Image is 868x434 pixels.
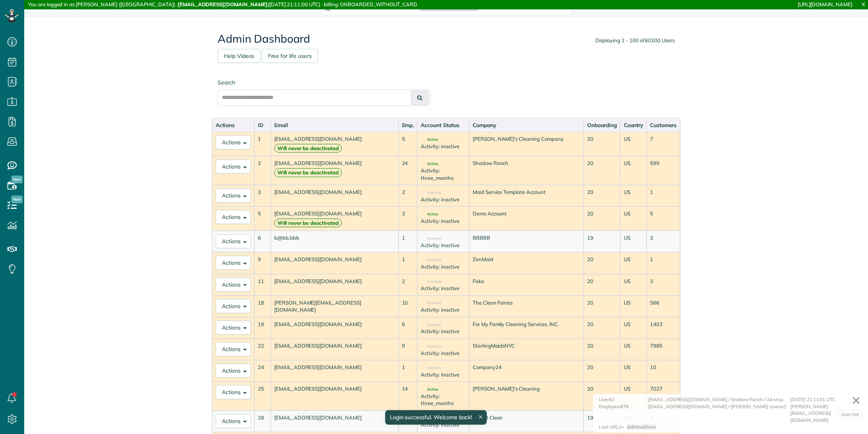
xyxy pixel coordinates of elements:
[254,231,271,252] td: 6
[271,296,398,317] td: [PERSON_NAME][EMAIL_ADDRESS][DOMAIN_NAME]
[599,423,621,430] div: Last URLs
[421,421,465,429] div: Activity: inactive
[647,185,680,206] td: 1
[647,382,680,411] td: 7027
[398,156,418,185] td: 24
[216,342,251,356] button: Actions
[421,366,441,370] span: Inactive
[584,411,620,432] td: 19
[473,121,580,129] div: Company
[271,206,398,231] td: [EMAIL_ADDRESS][DOMAIN_NAME]
[599,403,646,424] div: Employee#78
[274,168,342,177] strong: Will never be deactivated
[469,206,584,231] td: Demo Account
[218,79,430,86] label: Search
[620,296,647,317] td: US
[620,156,647,185] td: US
[421,217,465,225] div: Activity: inactive
[421,344,441,348] span: Inactive
[584,185,620,206] td: 20
[620,339,647,360] td: US
[254,185,271,206] td: 3
[647,231,680,252] td: 3
[469,274,584,296] td: Fake
[469,382,584,411] td: [PERSON_NAME]'s Cleaning
[421,138,438,142] span: Active
[798,1,852,7] a: [URL][DOMAIN_NAME]
[271,360,398,382] td: [EMAIL_ADDRESS][DOMAIN_NAME]
[647,132,680,156] td: 7
[254,382,271,411] td: 25
[584,317,620,339] td: 20
[421,323,441,327] span: Inactive
[421,393,465,407] div: Activity: three_months
[271,231,398,252] td: b@bb.bbb
[216,364,251,378] button: Actions
[837,410,863,419] a: User list
[216,299,251,313] button: Actions
[647,206,680,231] td: 5
[620,231,647,252] td: US
[599,396,646,403] div: User#2
[620,317,647,339] td: US
[620,206,647,231] td: US
[421,371,465,378] div: Activity: inactive
[421,285,465,292] div: Activity: inactive
[584,360,620,382] td: 20
[216,321,251,335] button: Actions
[398,360,418,382] td: 1
[274,144,342,153] strong: Will never be deactivated
[11,176,23,183] span: New
[650,121,677,129] div: Customers
[421,143,465,150] div: Activity: inactive
[584,252,620,274] td: 20
[469,132,584,156] td: [PERSON_NAME]'s Cleaning Company
[620,360,647,382] td: US
[258,121,267,129] div: ID
[398,185,418,206] td: 2
[627,424,656,430] span: /admins/show
[254,132,271,156] td: 1
[647,252,680,274] td: 1
[595,37,675,44] div: Displaying 1 - 100 of 60200 Users
[620,185,647,206] td: US
[398,339,418,360] td: 9
[216,121,251,129] div: Actions
[469,156,584,185] td: Shadow Ranch
[271,411,398,432] td: [EMAIL_ADDRESS][DOMAIN_NAME]
[848,391,864,410] a: ✕
[421,301,441,305] span: Inactive
[216,414,251,428] button: Actions
[421,212,438,216] span: Active
[790,396,861,403] div: [DATE] 21:11:01 UTC
[647,339,680,360] td: 7985
[421,242,465,249] div: Activity: inactive
[469,252,584,274] td: ZenMaid
[584,231,620,252] td: 19
[398,206,418,231] td: 3
[216,256,251,270] button: Actions
[647,317,680,339] td: 1403
[421,196,465,203] div: Activity: inactive
[216,234,251,248] button: Actions
[469,360,584,382] td: Company24
[398,274,418,296] td: 2
[421,121,465,129] div: Account Status
[398,296,418,317] td: 10
[11,195,23,203] span: New
[254,206,271,231] td: 5
[402,121,414,129] div: Emp.
[178,1,268,7] strong: [EMAIL_ADDRESS][DOMAIN_NAME]
[421,387,438,391] span: Active
[254,339,271,360] td: 22
[218,33,675,45] h2: Admin Dashboard
[271,185,398,206] td: [EMAIL_ADDRESS][DOMAIN_NAME]
[469,339,584,360] td: SterlingMaidsNYC
[421,191,441,195] span: Inactive
[624,121,643,129] div: Country
[646,403,790,424] div: : [EMAIL_ADDRESS][DOMAIN_NAME] / [PERSON_NAME] (owner)
[469,231,584,252] td: BBBBB
[254,252,271,274] td: 9
[262,49,318,63] a: Free for life users
[620,132,647,156] td: US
